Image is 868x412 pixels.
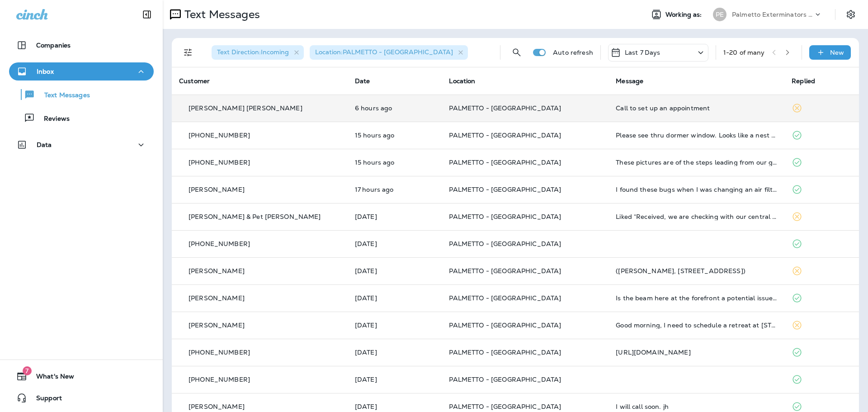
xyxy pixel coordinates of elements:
[181,8,260,21] p: Text Messages
[616,294,777,302] div: Is the beam here at the forefront a potential issue from termite or bug?
[37,68,54,75] p: Inbox
[449,131,561,139] span: PALMETTO - [GEOGRAPHIC_DATA]
[616,322,777,329] div: Good morning, I need to schedule a retreat at 133 Mary Ellen drive for the beetles
[723,49,765,56] div: 1 - 20 of many
[9,367,154,385] button: 7What's New
[355,240,435,247] p: Aug 25, 2025 01:50 PM
[625,49,660,56] p: Last 7 Days
[9,62,154,81] button: Inbox
[189,294,245,302] p: [PERSON_NAME]
[189,186,245,193] p: [PERSON_NAME]
[449,267,561,275] span: PALMETTO - [GEOGRAPHIC_DATA]
[355,376,435,383] p: Aug 21, 2025 12:02 PM
[355,77,370,85] span: Date
[315,48,453,56] span: Location : PALMETTO - [GEOGRAPHIC_DATA]
[189,403,245,410] p: [PERSON_NAME]
[830,49,844,56] p: New
[9,36,154,54] button: Companies
[616,159,777,166] div: These pictures are of the steps leading from our garage under our house up to the first floor! Mu...
[665,11,704,19] span: Working as:
[355,267,435,275] p: Aug 25, 2025 01:25 PM
[27,394,62,405] span: Support
[355,294,435,302] p: Aug 25, 2025 10:11 AM
[189,322,245,329] p: [PERSON_NAME]
[449,213,561,221] span: PALMETTO - [GEOGRAPHIC_DATA]
[37,141,52,148] p: Data
[189,104,302,112] p: [PERSON_NAME] [PERSON_NAME]
[355,104,435,112] p: Aug 27, 2025 12:57 AM
[616,213,777,220] div: Liked “Received, we are checking with our central billing office to see if they know what may hav...
[553,49,593,56] p: Auto refresh
[9,85,154,104] button: Text Messages
[449,294,561,302] span: PALMETTO - [GEOGRAPHIC_DATA]
[616,403,777,410] div: I will call soon. jh
[355,132,435,139] p: Aug 26, 2025 04:18 PM
[355,186,435,193] p: Aug 26, 2025 01:59 PM
[732,11,813,18] p: Palmetto Exterminators LLC
[27,373,74,384] span: What's New
[508,43,526,62] button: Search Messages
[616,267,777,275] div: (Pam Ireland, 820 Fiddlers Point Lane)
[843,6,859,23] button: Settings
[449,77,475,85] span: Location
[449,375,561,384] span: PALMETTO - [GEOGRAPHIC_DATA]
[35,91,90,100] p: Text Messages
[616,104,777,112] div: Call to set up an appointment
[449,240,561,248] span: PALMETTO - [GEOGRAPHIC_DATA]
[217,48,289,56] span: Text Direction : Incoming
[9,109,154,128] button: Reviews
[449,104,561,112] span: PALMETTO - [GEOGRAPHIC_DATA]
[616,349,777,356] div: https://customer.entomobrands.com/login
[35,115,70,123] p: Reviews
[355,349,435,356] p: Aug 22, 2025 12:21 PM
[189,240,250,248] span: [PHONE_NUMBER]
[310,45,468,60] div: Location:PALMETTO - [GEOGRAPHIC_DATA]
[179,43,197,62] button: Filters
[355,213,435,220] p: Aug 25, 2025 02:43 PM
[189,375,250,384] span: [PHONE_NUMBER]
[189,267,245,275] p: [PERSON_NAME]
[449,185,561,194] span: PALMETTO - [GEOGRAPHIC_DATA]
[9,389,154,407] button: Support
[713,8,726,21] div: PE
[355,403,435,410] p: Aug 20, 2025 08:32 PM
[189,348,250,356] span: [PHONE_NUMBER]
[449,403,561,411] span: PALMETTO - [GEOGRAPHIC_DATA]
[616,132,777,139] div: Please see thru dormer window. Looks like a nest of some kind. Can you give me your opinion on th...
[355,159,435,166] p: Aug 26, 2025 04:05 PM
[449,321,561,329] span: PALMETTO - [GEOGRAPHIC_DATA]
[179,77,210,85] span: Customer
[36,42,71,49] p: Companies
[189,213,321,220] p: [PERSON_NAME] & Pet [PERSON_NAME]
[449,158,561,166] span: PALMETTO - [GEOGRAPHIC_DATA]
[616,186,777,193] div: I found these bugs when I was changing an air filter. They are dead. Are these termites?
[9,136,154,154] button: Data
[792,77,815,85] span: Replied
[449,348,561,356] span: PALMETTO - [GEOGRAPHIC_DATA]
[355,322,435,329] p: Aug 25, 2025 09:09 AM
[23,366,32,375] span: 7
[616,77,643,85] span: Message
[212,45,304,60] div: Text Direction:Incoming
[189,158,250,166] span: [PHONE_NUMBER]
[189,131,250,139] span: [PHONE_NUMBER]
[134,5,160,24] button: Collapse Sidebar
